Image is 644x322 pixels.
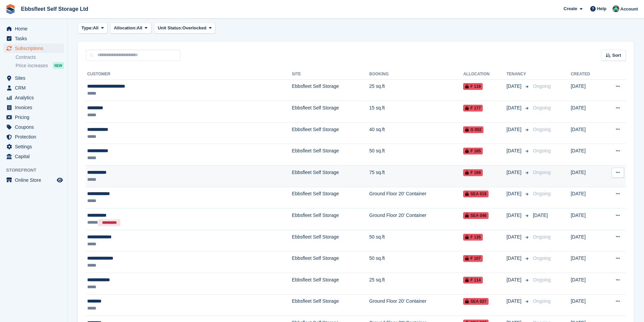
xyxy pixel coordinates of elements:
[3,24,64,33] a: menu
[571,166,602,187] td: [DATE]
[3,73,64,83] a: menu
[533,277,551,282] span: Ongoing
[506,276,523,283] span: [DATE]
[571,230,602,251] td: [DATE]
[369,230,463,251] td: 50 sq.ft
[56,176,64,184] a: Preview store
[506,104,523,112] span: [DATE]
[571,208,602,230] td: [DATE]
[292,166,369,187] td: Ebbsfleet Self Storage
[571,273,602,295] td: [DATE]
[369,251,463,273] td: 50 sq.ft
[292,187,369,208] td: Ebbsfleet Self Storage
[3,44,64,53] a: menu
[137,25,142,31] span: All
[533,255,551,261] span: Ongoing
[369,273,463,295] td: 25 sq.ft
[533,83,551,89] span: Ongoing
[506,126,523,133] span: [DATE]
[463,148,483,154] span: F 165
[5,4,16,14] img: stora-icon-8386f47178a22dfd0bd8f6a31ec36ba5ce8667c1dd55bd0f319d3a0aa187defe.svg
[18,3,91,15] a: Ebbsfleet Self Storage Ltd
[463,298,488,305] span: SEA 027
[571,294,602,316] td: [DATE]
[463,105,483,112] span: F 177
[506,83,523,90] span: [DATE]
[506,69,530,80] th: Tenancy
[15,44,55,53] span: Subscriptions
[292,101,369,123] td: Ebbsfleet Self Storage
[506,147,523,154] span: [DATE]
[86,69,292,80] th: Customer
[533,148,551,153] span: Ongoing
[613,5,619,12] img: George Spring
[506,233,523,241] span: [DATE]
[15,175,55,185] span: Online Store
[15,24,55,33] span: Home
[3,93,64,102] a: menu
[292,273,369,295] td: Ebbsfleet Self Storage
[571,101,602,123] td: [DATE]
[292,69,369,80] th: Site
[533,213,548,218] span: [DATE]
[158,25,183,31] span: Unit Status:
[533,298,551,304] span: Ongoing
[53,62,64,69] div: NEW
[463,234,483,241] span: F 135
[292,122,369,144] td: Ebbsfleet Self Storage
[571,187,602,208] td: [DATE]
[3,103,64,112] a: menu
[3,113,64,122] a: menu
[3,83,64,93] a: menu
[78,23,108,34] button: Type: All
[15,73,55,83] span: Sites
[292,144,369,166] td: Ebbsfleet Self Storage
[114,25,137,31] span: Allocation:
[16,62,64,69] a: Price increases NEW
[463,212,488,219] span: SEA 046
[620,6,638,13] span: Account
[3,152,64,161] a: menu
[15,152,55,161] span: Capital
[369,208,463,230] td: Ground Floor 20' Container
[15,142,55,151] span: Settings
[369,122,463,144] td: 40 sq.ft
[15,83,55,93] span: CRM
[3,34,64,43] a: menu
[292,79,369,101] td: Ebbsfleet Self Storage
[506,298,523,305] span: [DATE]
[15,93,55,102] span: Analytics
[16,63,48,69] span: Price increases
[16,54,64,60] a: Contracts
[110,23,151,34] button: Allocation: All
[506,190,523,197] span: [DATE]
[597,5,606,12] span: Help
[463,69,506,80] th: Allocation
[564,5,577,12] span: Create
[81,25,93,31] span: Type:
[3,122,64,132] a: menu
[369,69,463,80] th: Booking
[571,122,602,144] td: [DATE]
[183,25,207,31] span: Overlocked
[571,69,602,80] th: Created
[15,132,55,142] span: Protection
[369,101,463,123] td: 15 sq.ft
[463,255,483,262] span: F 107
[292,251,369,273] td: Ebbsfleet Self Storage
[15,103,55,112] span: Invoices
[3,142,64,151] a: menu
[93,25,99,31] span: All
[463,277,483,283] span: F 114
[154,23,216,34] button: Unit Status: Overlocked
[571,79,602,101] td: [DATE]
[506,255,523,262] span: [DATE]
[292,294,369,316] td: Ebbsfleet Self Storage
[369,187,463,208] td: Ground Floor 20' Container
[292,208,369,230] td: Ebbsfleet Self Storage
[15,34,55,43] span: Tasks
[15,122,55,132] span: Coupons
[571,144,602,166] td: [DATE]
[15,113,55,122] span: Pricing
[6,167,67,174] span: Storefront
